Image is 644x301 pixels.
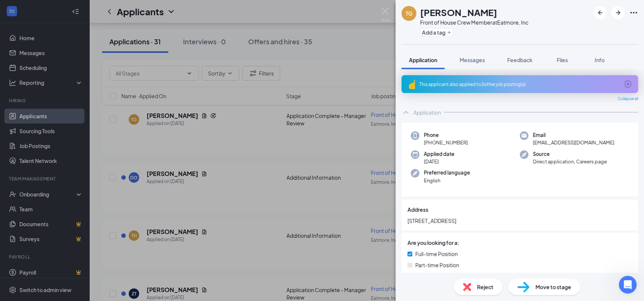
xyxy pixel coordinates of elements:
iframe: Intercom live chat [619,276,637,294]
span: Phone [424,131,468,139]
span: Address [407,205,428,214]
div: TG [406,10,412,17]
span: Applied date [424,150,454,158]
span: Email [533,131,614,139]
span: Full-time Position [415,250,458,258]
span: Direct application, Careers page [533,158,607,165]
div: Front of House Crew Member at Eatmore, Inc [420,19,528,26]
span: Preferred language [424,169,470,176]
svg: ArrowRight [613,8,622,17]
div: Application [413,109,441,116]
span: Files [557,57,568,63]
span: [PHONE_NUMBER] [424,139,468,146]
span: Info [595,57,605,63]
svg: ChevronUp [401,108,410,117]
span: [STREET_ADDRESS] [407,217,632,225]
span: English [424,177,470,184]
svg: Plus [447,30,451,35]
span: Reject [477,283,493,291]
span: Move to stage [535,283,571,291]
svg: ArrowLeftNew [596,8,605,17]
h1: [PERSON_NAME] [420,6,497,19]
span: Seasonal Position [415,272,458,280]
span: Collapse all [618,96,638,102]
button: PlusAdd a tag [420,28,453,36]
svg: ArrowCircle [623,80,632,89]
button: ArrowLeftNew [593,6,607,19]
span: [EMAIL_ADDRESS][DOMAIN_NAME] [533,139,614,146]
span: Part-time Position [415,261,459,269]
span: [DATE] [424,158,454,165]
span: Messages [459,57,485,63]
svg: Ellipses [629,8,638,17]
span: Are you looking for a: [407,238,459,247]
span: Feedback [507,57,532,63]
span: Source [533,150,607,158]
button: ArrowRight [611,6,625,19]
span: Application [409,57,437,63]
div: This applicant also applied to 3 other job posting(s) [419,81,619,87]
